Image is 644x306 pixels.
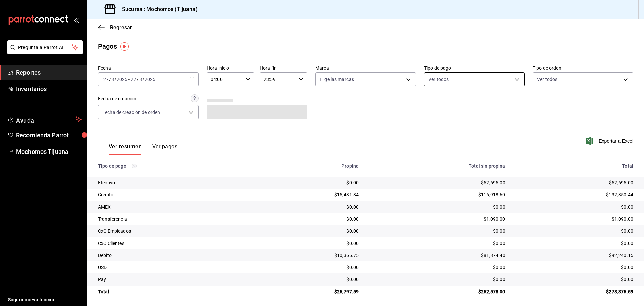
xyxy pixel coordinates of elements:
[144,77,156,82] input: ----
[207,65,254,70] label: Hora inicio
[516,191,633,198] div: $132,350.44
[516,252,633,259] div: $92,240.15
[16,131,82,140] span: Recomienda Parrot
[261,228,359,234] div: $0.00
[16,84,82,93] span: Inventarios
[369,252,505,259] div: $81,874.40
[369,204,505,210] div: $0.00
[260,65,307,70] label: Hora fin
[98,288,251,295] div: Total
[587,137,633,145] button: Exportar a Excel
[261,276,359,283] div: $0.00
[369,240,505,247] div: $0.00
[369,228,505,234] div: $0.00
[261,204,359,210] div: $0.00
[320,76,354,83] span: Elige las marcas
[139,77,142,82] input: --
[128,77,130,82] span: -
[103,77,109,82] input: --
[516,216,633,222] div: $1,090.00
[16,115,73,123] span: Ayuda
[116,77,128,82] input: ----
[369,216,505,222] div: $1,090.00
[428,76,449,83] span: Ver todos
[369,288,505,295] div: $252,578.00
[120,42,129,51] img: Tooltip marker
[109,143,142,155] button: Ver resumen
[7,40,83,54] button: Pregunta a Parrot AI
[261,264,359,271] div: $0.00
[369,179,505,186] div: $52,695.00
[109,143,177,155] div: navigation tabs
[98,24,132,31] button: Regresar
[8,296,82,303] span: Sugerir nueva función
[98,216,251,222] div: Transferencia
[537,76,557,83] span: Ver todos
[516,240,633,247] div: $0.00
[98,163,251,169] div: Tipo de pago
[98,41,117,51] div: Pagos
[516,179,633,186] div: $52,695.00
[5,49,83,56] a: Pregunta a Parrot AI
[315,65,416,70] label: Marca
[369,163,505,169] div: Total sin propina
[516,264,633,271] div: $0.00
[142,77,144,82] span: /
[261,179,359,186] div: $0.00
[16,68,82,77] span: Reportes
[516,288,633,295] div: $278,375.59
[114,77,116,82] span: /
[369,191,505,198] div: $116,918.60
[98,179,251,186] div: Efectivo
[98,65,199,70] label: Fecha
[16,147,82,156] span: Mochomos Tijuana
[516,163,633,169] div: Total
[98,240,251,247] div: CxC Clientes
[98,252,251,259] div: Debito
[109,77,111,82] span: /
[369,264,505,271] div: $0.00
[261,288,359,295] div: $25,797.59
[516,228,633,234] div: $0.00
[117,5,198,13] h3: Sucursal: Mochomos (Tijuana)
[132,164,137,168] svg: Los pagos realizados con Pay y otras terminales son montos brutos.
[152,143,177,155] button: Ver pagos
[261,191,359,198] div: $15,431.84
[516,204,633,210] div: $0.00
[98,95,136,102] div: Fecha de creación
[102,109,160,116] span: Fecha de creación de orden
[261,163,359,169] div: Propina
[516,276,633,283] div: $0.00
[533,65,633,70] label: Tipo de orden
[98,264,251,271] div: USD
[137,77,139,82] span: /
[18,44,72,51] span: Pregunta a Parrot AI
[111,77,114,82] input: --
[261,252,359,259] div: $10,365.75
[130,77,137,82] input: --
[98,228,251,234] div: CxC Empleados
[261,216,359,222] div: $0.00
[74,17,79,23] button: open_drawer_menu
[98,191,251,198] div: Credito
[110,24,132,31] span: Regresar
[98,204,251,210] div: AMEX
[261,240,359,247] div: $0.00
[369,276,505,283] div: $0.00
[424,65,525,70] label: Tipo de pago
[98,276,251,283] div: Pay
